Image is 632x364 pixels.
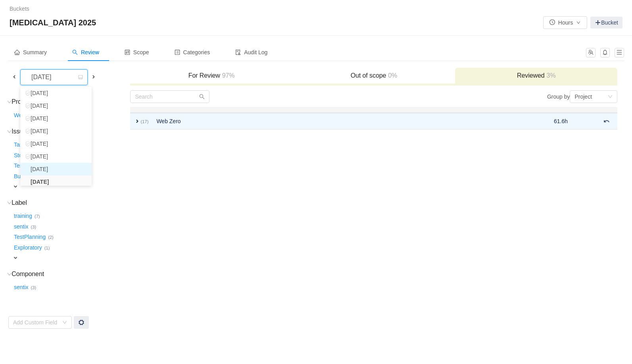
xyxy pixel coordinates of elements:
li: [DATE] [20,163,92,175]
span: Categories [175,49,210,55]
span: Audit Log [235,49,267,55]
i: icon: down [7,130,12,134]
div: [DATE] [25,70,59,85]
i: icon: search [199,94,205,99]
h3: Reviewed [459,72,613,80]
span: Review [72,49,99,55]
li: [DATE] [20,87,92,99]
button: sentix [12,220,31,233]
small: (7) [35,214,40,219]
i: icon: safety [25,141,31,147]
div: Add Custom Field [13,318,58,326]
small: (3) [31,285,36,290]
h3: Out of scope [297,72,451,80]
button: Exploratory [12,241,44,254]
button: Web Zero [12,109,40,122]
i: icon: safety [25,154,31,159]
a: Bucket [590,17,622,29]
i: icon: control [125,50,130,55]
li: [DATE] [20,125,92,137]
button: Test Plan [12,160,39,172]
i: icon: down [7,100,12,104]
i: icon: audit [235,50,241,55]
div: Group by [374,90,617,103]
i: icon: safety [25,103,31,109]
span: expand [12,183,19,190]
span: [MEDICAL_DATA] 2025 [10,16,101,29]
button: icon: clock-circleHoursicon: down [543,16,587,29]
li: [DATE] [20,99,92,112]
i: icon: search [72,50,78,55]
i: icon: home [14,50,20,55]
a: Buckets [10,6,29,12]
input: Search [130,90,209,103]
h3: Project [12,98,129,106]
i: icon: down [7,201,12,205]
li: [DATE] [20,137,92,150]
small: (1) [44,246,50,250]
h3: For Review [134,72,288,80]
li: [DATE] [20,150,92,163]
i: icon: calendar [78,75,83,80]
button: TestPlanning [12,231,48,244]
i: icon: safety [25,116,31,121]
span: expand [12,255,19,261]
button: icon: bell [600,48,610,57]
span: Scope [125,49,149,55]
button: Task [12,139,28,151]
span: 0% [386,72,397,79]
i: icon: down [7,272,12,276]
i: icon: down [62,320,67,326]
button: Bug [12,170,26,183]
span: 3% [545,72,556,79]
h3: Issue Type [12,128,129,135]
td: Web Zero [152,113,471,130]
li: [DATE] [20,112,92,125]
button: training [12,210,35,223]
i: icon: down [608,94,613,100]
small: (2) [48,235,54,240]
button: sentix [12,281,31,294]
button: icon: team [586,48,596,57]
span: 97% [220,72,235,79]
button: icon: menu [615,48,624,57]
h3: Component [12,270,129,278]
button: Story [12,149,29,162]
i: icon: safety [25,90,31,96]
span: Summary [14,49,47,55]
i: icon: safety [25,128,31,134]
div: Project [574,91,592,103]
small: (3) [31,225,36,229]
small: (17) [140,119,148,124]
li: [DATE] [20,175,92,188]
i: icon: profile [175,50,180,55]
span: expand [134,118,140,124]
h3: Label [12,199,129,207]
td: 61.6h [550,113,572,130]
